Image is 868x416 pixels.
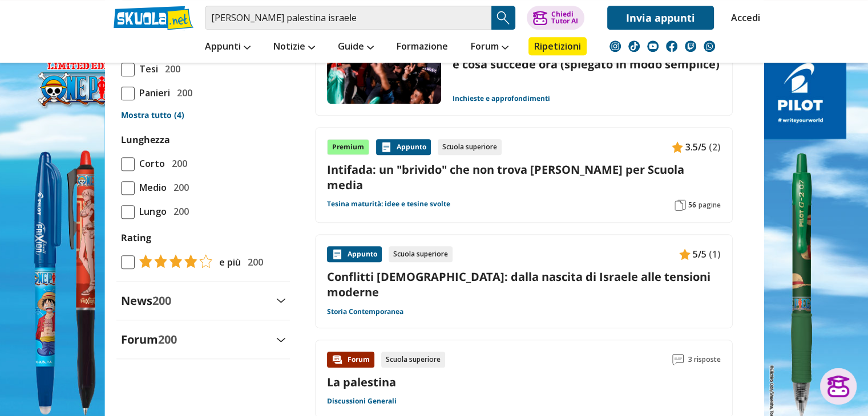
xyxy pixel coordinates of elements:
img: Appunti contenuto [381,141,392,153]
span: 200 [169,180,189,195]
span: (2) [709,140,721,154]
img: Cerca appunti, riassunti o versioni [495,9,512,26]
img: Appunti contenuto [672,141,683,153]
div: Scuola superiore [389,246,453,262]
a: Forum [468,37,511,58]
span: 200 [167,156,187,171]
span: L'annuncio non mi interessa [225,5,274,32]
img: tiktok [628,40,640,52]
img: Forum contenuto [332,354,343,365]
span: 200 [160,62,180,76]
div: Appunto [327,246,382,262]
label: News [121,293,171,308]
img: facebook [666,40,677,52]
span: Medio [135,180,167,195]
div: Appunto [376,139,431,155]
a: Che cosa significa la tregua tra Israele e Hamas e cosa succede ora (spiegato in modo semplice) [453,41,720,72]
img: instagram [609,40,621,52]
span: 200 [152,293,171,308]
span: Annuncio inappropriato [344,5,393,32]
img: Appunti contenuto [332,248,343,260]
span: 200 [169,204,189,219]
span: Contenuto nascosto [165,5,215,32]
label: Rating [121,230,285,245]
span: 200 [172,85,192,100]
div: Chiedi Tutor AI [551,11,578,25]
span: Lungo [135,204,167,219]
a: Storia Contemporanea [327,307,403,316]
img: WhatsApp [704,40,715,52]
a: Accedi [731,6,755,30]
span: 200 [158,332,177,347]
span: (1) [709,247,721,262]
span: Corto [135,156,165,171]
label: Forum [121,332,177,347]
img: youtube [647,40,659,52]
a: Formazione [394,37,451,58]
a: Discussioni Generali [327,397,397,406]
span: Tesi [135,62,158,76]
a: Invia appunti [607,6,714,30]
span: e più [215,255,241,270]
a: Mostra tutto (4) [121,109,285,121]
a: Notizie [271,37,318,58]
img: Apri e chiudi sezione [276,298,285,303]
a: Appunti [202,37,253,58]
span: 3.5/5 [685,140,706,154]
img: Apri e chiudi sezione [276,337,285,342]
a: Tesina maturità: idee e tesine svolte [327,199,450,209]
input: Cerca appunti, riassunti o versioni [205,6,491,30]
a: Conflitti [DEMOGRAPHIC_DATA]: dalla nascita di Israele alle tensioni moderne [327,269,721,300]
button: ChiediTutor AI [527,6,584,30]
a: Guide [335,37,377,58]
img: Pagine [675,199,686,211]
img: Commenti lettura [672,354,684,365]
label: Lunghezza [121,133,170,146]
span: 5/5 [693,247,706,262]
span: Annuncio visto più volte [284,5,333,32]
img: twitch [685,40,696,52]
a: Ripetizioni [528,37,587,55]
a: La palestina [327,374,396,390]
img: tasso di risposta 4+ [135,254,212,268]
button: Search Button [491,6,515,30]
a: Inchieste e approfondimenti [453,94,550,103]
img: Appunti contenuto [679,248,691,260]
span: 56 [688,201,696,210]
div: Scuola superiore [438,139,502,155]
span: 200 [243,255,263,270]
div: Scuola superiore [381,352,445,368]
span: Panieri [135,85,170,100]
a: Intifada: un "brivido" che non trova [PERSON_NAME] per Scuola media [327,162,721,193]
div: Premium [327,139,369,155]
span: 3 risposte [688,352,721,368]
div: Forum [327,352,374,368]
span: pagine [699,201,721,210]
